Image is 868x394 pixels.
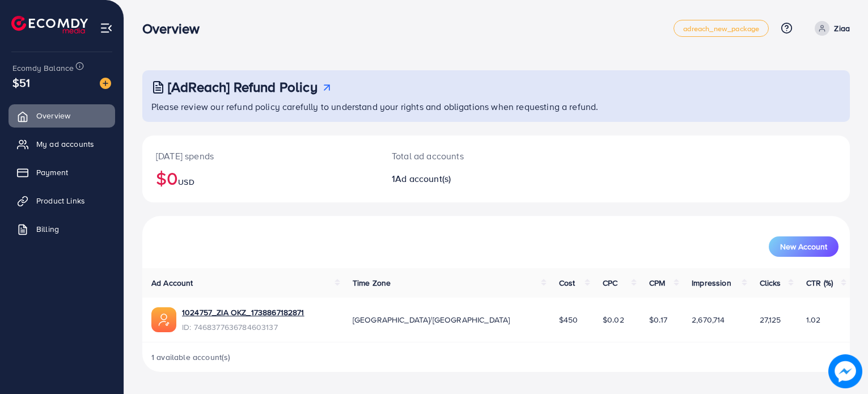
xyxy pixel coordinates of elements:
[9,218,115,240] a: Billing
[649,314,667,325] span: $0.17
[392,173,541,184] h2: 1
[834,22,850,35] p: Ziaa
[674,20,769,37] a: adreach_new_package
[760,314,781,325] span: 27,125
[559,314,578,325] span: $450
[100,22,113,35] img: menu
[151,307,176,332] img: ic-ads-acc.e4c84228.svg
[151,351,231,363] span: 1 available account(s)
[769,236,839,257] button: New Account
[12,62,74,74] span: Ecomdy Balance
[168,79,317,95] h3: [AdReach] Refund Policy
[780,243,827,251] span: New Account
[9,161,115,184] a: Payment
[36,167,68,178] span: Payment
[151,277,193,289] span: Ad Account
[828,354,862,388] img: image
[692,277,731,289] span: Impression
[11,16,88,33] img: logo
[649,277,665,289] span: CPM
[36,195,85,206] span: Product Links
[683,25,759,32] span: adreach_new_package
[9,104,115,127] a: Overview
[810,21,850,36] a: Ziaa
[9,189,115,212] a: Product Links
[36,138,94,150] span: My ad accounts
[36,223,59,235] span: Billing
[806,314,821,325] span: 1.02
[151,100,843,113] p: Please review our refund policy carefully to understand your rights and obligations when requesti...
[692,314,725,325] span: 2,670,714
[182,321,304,333] span: ID: 7468377636784603137
[142,20,209,37] h3: Overview
[156,149,365,163] p: [DATE] spends
[9,133,115,155] a: My ad accounts
[559,277,575,289] span: Cost
[392,149,541,163] p: Total ad accounts
[760,277,781,289] span: Clicks
[178,176,194,188] span: USD
[395,172,451,185] span: Ad account(s)
[603,277,617,289] span: CPC
[156,167,365,189] h2: $0
[182,307,304,318] a: 1024757_ZIA OKZ_1738867182871
[603,314,624,325] span: $0.02
[100,78,111,89] img: image
[353,314,510,325] span: [GEOGRAPHIC_DATA]/[GEOGRAPHIC_DATA]
[806,277,833,289] span: CTR (%)
[12,74,30,91] span: $51
[36,110,70,121] span: Overview
[353,277,391,289] span: Time Zone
